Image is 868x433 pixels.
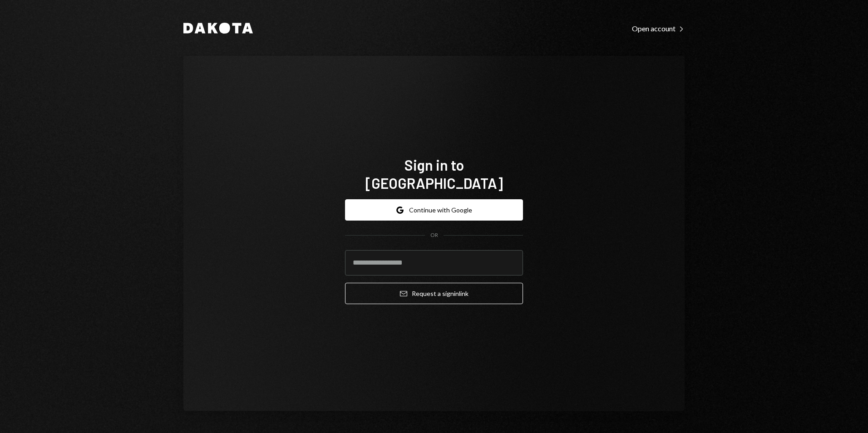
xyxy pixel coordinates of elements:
[345,283,523,304] button: Request a signinlink
[632,24,685,33] div: Open account
[345,199,523,221] button: Continue with Google
[632,23,685,33] a: Open account
[430,231,438,239] div: OR
[345,156,523,192] h1: Sign in to [GEOGRAPHIC_DATA]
